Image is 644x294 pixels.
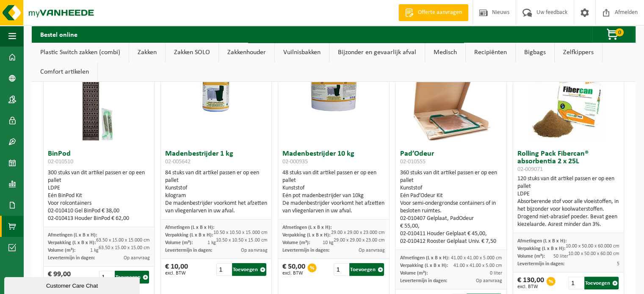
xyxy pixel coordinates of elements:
div: Kunststof [282,184,384,192]
span: 1 kg [207,240,216,245]
span: Afmetingen (L x B x H): [165,225,214,230]
span: Levertermijn in dagen: [282,248,329,253]
input: 1 [99,271,114,283]
h3: BinPod [48,150,150,167]
span: 63.50 x 15.00 x 15.000 cm [96,238,150,243]
div: Drogend niet-abrasief poeder. Bevat geen kiezelaarde. Asrest minder dan 3%. [517,213,619,228]
a: Recipiënten [466,43,515,62]
div: 300 stuks van dit artikel passen er op een pallet [48,169,150,223]
span: Volume (m³): [282,240,310,245]
div: Eén pot madenbestrijder van 10kg [282,192,384,200]
span: Verpakking (L x B x H): [282,233,330,238]
div: kilogram [165,192,267,200]
span: Volume (m³): [48,248,75,253]
span: 41.00 x 41.00 x 5.00 cm [453,263,502,268]
iframe: chat widget [4,275,141,294]
a: Medisch [425,43,465,62]
span: Op aanvraag [359,248,385,253]
img: 02-005642 [161,61,271,117]
span: Op aanvraag [241,248,267,253]
span: 10.00 x 50.00 x 60.000 cm [566,244,619,249]
h3: Pad’Odeur [400,150,502,167]
h3: Madenbestrijder 10 kg [282,150,384,167]
button: 0 [592,26,635,43]
span: Levertermijn in dagen: [517,261,564,267]
img: 02-010555 [409,61,493,146]
a: Zelfkippers [555,43,602,62]
span: 41.00 x 41.00 x 5.000 cm [451,256,502,261]
span: Verpakking (L x B x H): [517,246,565,251]
div: Voor semi-ondergrondse containers of in besloten ruimtes. 02-010407 Gelplaat, PadOdeur € 55,00, 0... [400,200,502,245]
span: Afmetingen (L x B x H): [517,239,567,244]
span: Levertermijn in dagen: [48,256,95,261]
input: 1 [568,277,583,289]
span: 0 liter [490,271,502,276]
a: Zakkenhouder [219,43,274,62]
div: 120 stuks van dit artikel passen er op een pallet [517,175,619,228]
div: € 10,00 [165,263,188,276]
span: 02-010510 [48,159,73,165]
span: 5 [617,261,619,267]
span: Volume (m³): [517,254,545,259]
input: 1 [334,263,348,276]
img: 02-010510 [57,61,141,146]
span: 02-000935 [282,159,308,165]
div: De madenbestrijder voorkomt het afzetten van vliegenlarven in uw afval. [282,200,384,215]
span: excl. BTW [282,271,305,276]
div: Eén BinPod Kit [48,192,150,200]
span: Levertermijn in dagen: [165,248,212,253]
h3: Madenbestrijder 1 kg [165,150,267,167]
h2: Bestel online [32,26,86,42]
span: excl. BTW [517,284,544,289]
span: 10 kg [323,240,334,245]
span: 10.50 x 10.50 x 15.00 cm [216,238,267,243]
span: Op aanvraag [476,278,502,283]
span: Afmetingen (L x B x H): [400,256,449,261]
span: 02-005642 [165,159,191,165]
span: 29.00 x 29.00 x 23.000 cm [331,230,385,235]
div: LDPE [517,190,619,198]
span: Verpakking (L x B x H): [400,263,448,268]
a: Zakken SOLO [166,43,218,62]
span: Volume (m³): [165,240,193,245]
a: Vuilnisbakken [275,43,329,62]
button: Toevoegen [115,271,149,283]
div: 84 stuks van dit artikel passen er op een pallet [165,169,267,215]
a: Offerte aanvragen [398,4,468,21]
span: 29.00 x 29.00 x 23.00 cm [334,238,385,243]
div: Eén Pad’Odeur Kit [400,192,502,200]
span: Verpakking (L x B x H): [48,240,96,245]
span: 1 kg [90,248,99,253]
div: Absorberende stof voor alle vloeistoffen, in het bijzonder voor koolwaterstoffen. [517,198,619,213]
span: Op aanvraag [124,256,150,261]
span: excl. BTW [165,271,188,276]
span: Verpakking (L x B x H): [165,233,213,238]
span: 50 liter [553,254,568,259]
a: Zakken [129,43,165,62]
span: 02-010555 [400,159,425,165]
span: Afmetingen (L x B x H): [48,233,97,238]
a: Bijzonder en gevaarlijk afval [329,43,425,62]
span: 10.50 x 10.50 x 15.000 cm [213,230,267,235]
img: 02-000935 [278,61,389,117]
div: De madenbestrijder voorkomt het afzetten van vliegenlarven in uw afval. [165,200,267,215]
button: Toevoegen [349,263,384,276]
span: Afmetingen (L x B x H): [282,225,332,230]
button: Toevoegen [584,277,619,289]
div: Kunststof [165,184,267,192]
span: 63.50 x 15.00 x 15.00 cm [99,245,150,250]
div: € 130,00 [517,277,544,289]
a: Bigbags [516,43,554,62]
span: Offerte aanvragen [416,8,464,17]
span: 10.00 x 50.00 x 60.00 cm [568,251,619,256]
span: 0 [615,28,624,36]
a: Plastic Switch zakken (combi) [32,43,129,62]
img: 02-009071 [526,61,611,146]
button: Toevoegen [232,263,266,276]
input: 1 [216,263,231,276]
div: LDPE [48,184,150,192]
span: Volume (m³): [400,271,427,276]
h3: Rolling Pack Fibercan® absorbentia 2 x 25L [517,150,619,173]
div: Voor rolcontainers 02-010410 Gel BinPod € 38,00 02-010413 Houder BinPod € 62,00 [48,200,150,223]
